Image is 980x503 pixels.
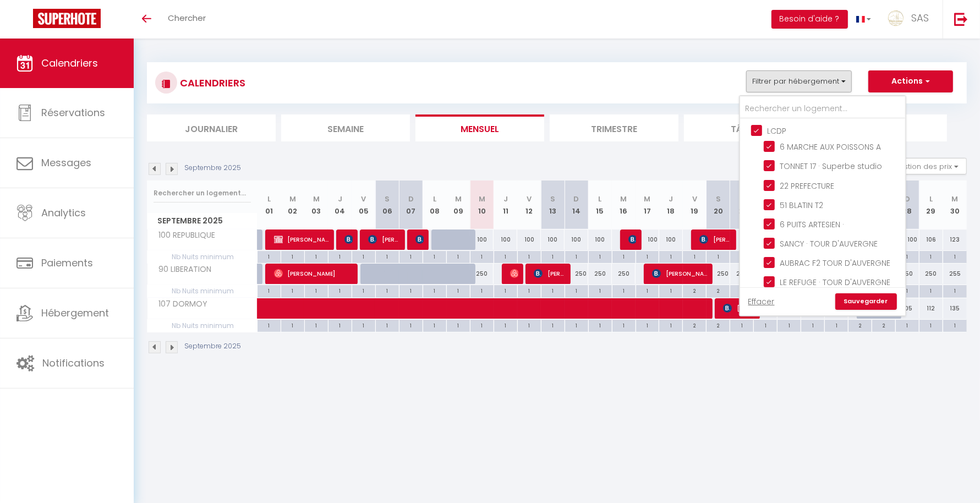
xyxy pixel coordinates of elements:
[541,229,565,250] div: 100
[644,194,650,204] abbr: M
[659,320,682,330] div: 1
[313,194,320,204] abbr: M
[258,251,281,261] div: 1
[943,229,967,250] div: 123
[147,114,276,141] li: Journalier
[517,181,541,229] th: 12
[943,285,967,296] div: 1
[636,181,659,229] th: 17
[328,181,352,229] th: 04
[716,194,721,204] abbr: S
[423,251,446,261] div: 1
[149,229,218,242] span: 100 REPUBLIQUE
[415,114,544,141] li: Mensuel
[274,229,329,250] span: [PERSON_NAME]
[683,320,706,330] div: 2
[408,194,414,204] abbr: D
[147,213,257,229] span: Septembre 2025
[565,320,588,330] div: 1
[305,320,328,330] div: 1
[589,285,612,296] div: 1
[589,251,612,261] div: 1
[494,320,517,330] div: 1
[885,158,967,174] button: Gestion des prix
[659,181,683,229] th: 18
[541,251,565,261] div: 1
[258,285,281,296] div: 1
[41,306,109,320] span: Hébergement
[368,229,399,250] span: [PERSON_NAME]
[423,285,446,296] div: 1
[281,320,304,330] div: 1
[281,114,410,141] li: Semaine
[376,320,399,330] div: 1
[517,229,541,250] div: 100
[415,229,423,250] span: [PERSON_NAME]
[329,285,352,296] div: 1
[423,181,446,229] th: 08
[707,320,730,330] div: 2
[589,320,612,330] div: 1
[730,264,754,284] div: 250
[177,70,245,95] h3: CALENDRIERS
[919,229,943,250] div: 106
[636,285,659,296] div: 1
[344,229,352,250] span: [PERSON_NAME]
[550,194,555,204] abbr: S
[740,99,905,119] input: Rechercher un logement...
[399,251,423,261] div: 1
[289,194,296,204] abbr: M
[385,194,390,204] abbr: S
[329,251,352,261] div: 1
[636,251,659,261] div: 1
[494,181,517,229] th: 11
[399,285,423,296] div: 1
[147,251,257,263] span: Nb Nuits minimum
[376,251,399,261] div: 1
[352,251,375,261] div: 1
[149,264,215,276] span: 90 LIBERATION
[599,194,602,204] abbr: L
[919,320,943,330] div: 1
[447,320,470,330] div: 1
[433,194,436,204] abbr: L
[896,285,919,296] div: 1
[168,12,206,24] span: Chercher
[352,181,375,229] th: 05
[41,206,86,220] span: Analytics
[541,285,565,296] div: 1
[399,320,423,330] div: 1
[730,181,754,229] th: 21
[281,285,304,296] div: 1
[896,320,919,330] div: 1
[503,194,508,204] abbr: J
[780,181,835,192] span: 22 PREFECTURE
[659,229,683,250] div: 100
[723,298,754,319] span: [PERSON_NAME]
[748,296,775,308] a: Effacer
[835,293,897,310] a: Sauvegarder
[954,12,968,26] img: logout
[267,194,271,204] abbr: L
[470,285,494,296] div: 1
[911,11,929,25] span: SAS
[588,229,612,250] div: 100
[41,256,93,270] span: Paiements
[588,264,612,284] div: 250
[943,320,967,330] div: 1
[527,194,532,204] abbr: V
[329,320,352,330] div: 1
[479,194,485,204] abbr: M
[147,285,257,297] span: Nb Nuits minimum
[399,181,423,229] th: 07
[352,320,375,330] div: 1
[455,194,462,204] abbr: M
[518,320,541,330] div: 1
[707,264,730,284] div: 250
[41,156,91,170] span: Messages
[361,194,366,204] abbr: V
[446,181,470,229] th: 09
[707,285,730,296] div: 2
[636,229,659,250] div: 100
[534,263,565,284] span: [PERSON_NAME]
